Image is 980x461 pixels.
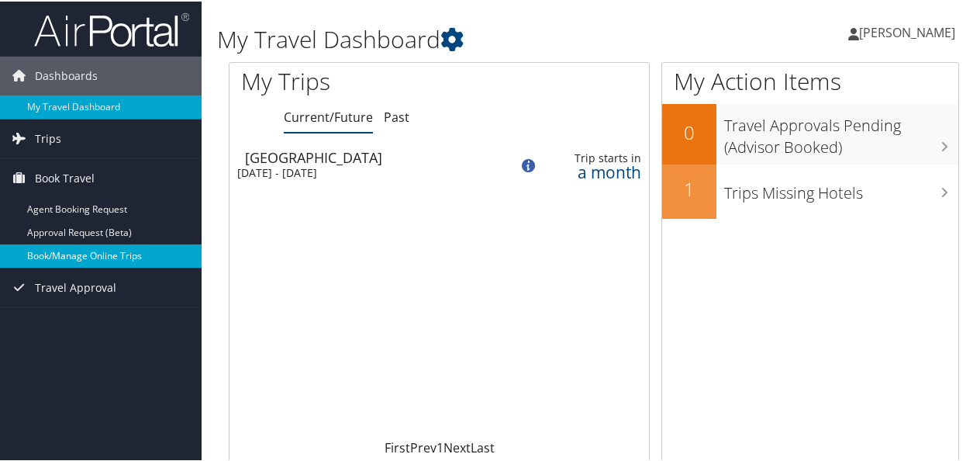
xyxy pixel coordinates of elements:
a: First [385,438,410,455]
a: Prev [410,438,437,455]
span: [PERSON_NAME] [859,23,955,40]
div: [DATE] - [DATE] [237,165,486,179]
img: airportal-logo.png [34,10,189,47]
a: 1 [437,438,443,455]
a: Last [471,438,495,455]
div: a month [550,164,641,178]
h3: Travel Approvals Pending (Advisor Booked) [724,106,958,157]
img: alert-flat-solid-info.png [522,158,535,171]
h1: My Trips [241,64,463,96]
a: 1Trips Missing Hotels [662,163,958,217]
span: Book Travel [35,158,95,196]
h2: 1 [662,175,716,201]
a: 0Travel Approvals Pending (Advisor Booked) [662,102,958,162]
span: Travel Approval [35,267,116,306]
h3: Trips Missing Hotels [724,173,958,203]
a: Past [384,107,409,124]
a: Next [443,438,471,455]
div: [GEOGRAPHIC_DATA] [245,149,494,163]
span: Trips [35,118,61,157]
a: [PERSON_NAME] [848,8,971,54]
div: Trip starts in [550,150,641,164]
h1: My Action Items [662,64,958,96]
span: Dashboards [35,55,98,94]
h1: My Travel Dashboard [217,22,719,54]
h2: 0 [662,118,716,144]
a: Current/Future [284,107,373,124]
